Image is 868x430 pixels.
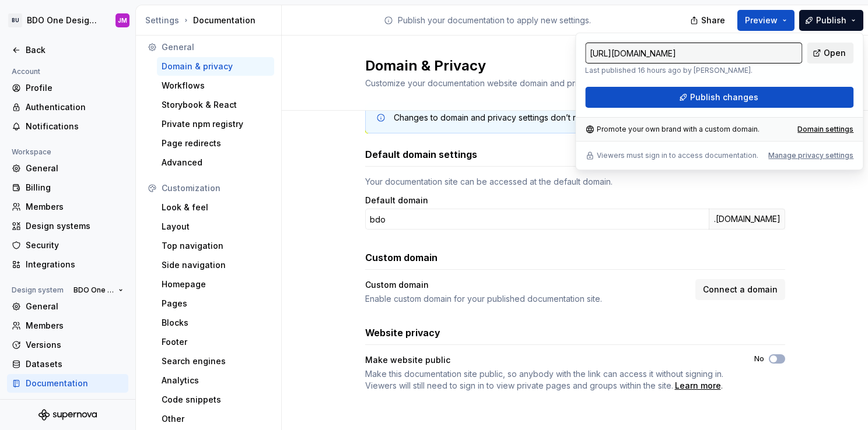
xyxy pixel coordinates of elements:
[365,354,733,366] div: Make website public
[38,409,97,421] svg: Supernova Logo
[26,239,124,251] div: Security
[365,78,629,88] span: Customize your documentation website domain and privacy settings.
[585,66,802,75] p: Last published 16 hours ago by [PERSON_NAME].
[162,355,269,367] div: Search engines
[157,237,274,255] a: Top navigation
[709,209,785,230] div: .[DOMAIN_NAME]
[799,10,863,31] button: Publish
[7,255,128,274] a: Integrations
[597,151,758,160] p: Viewers must sign in to access documentation.
[365,176,785,188] div: Your documentation site can be accessed at the default domain.
[684,10,733,31] button: Share
[157,57,274,76] a: Domain & privacy
[7,65,45,79] div: Account
[26,44,124,56] div: Back
[675,380,721,392] a: Learn more
[26,121,124,132] div: Notifications
[7,283,68,297] div: Design system
[26,182,124,193] div: Billing
[365,369,723,390] span: Make this documentation site public, so anybody with the link can access it without signing in. V...
[7,98,128,117] a: Authentication
[157,76,274,95] a: Workflows
[26,163,124,174] div: General
[7,217,128,235] a: Design systems
[162,375,269,386] div: Analytics
[7,117,128,136] a: Notifications
[816,15,846,26] span: Publish
[162,118,269,130] div: Private npm registry
[8,13,22,27] div: BU
[162,221,269,232] div: Layout
[7,236,128,255] a: Security
[7,178,128,197] a: Billing
[365,57,771,75] h2: Domain & Privacy
[157,256,274,274] a: Side navigation
[157,153,274,172] a: Advanced
[162,157,269,168] div: Advanced
[118,16,127,25] div: JM
[157,275,274,294] a: Homepage
[162,259,269,271] div: Side navigation
[2,8,133,33] button: BUBDO One Design SystemJM
[157,198,274,217] a: Look & feel
[162,61,269,72] div: Domain & privacy
[157,134,274,153] a: Page redirects
[145,15,276,26] div: Documentation
[26,201,124,213] div: Members
[26,378,124,389] div: Documentation
[797,125,853,134] a: Domain settings
[745,15,778,26] span: Preview
[7,316,128,335] a: Members
[157,217,274,236] a: Layout
[157,352,274,371] a: Search engines
[365,326,440,340] h3: Website privacy
[26,339,124,351] div: Versions
[365,279,688,291] div: Custom domain
[73,286,114,295] span: BDO One Design System
[7,374,128,393] a: Documentation
[26,358,124,370] div: Datasets
[162,413,269,425] div: Other
[26,82,124,94] div: Profile
[737,10,794,31] button: Preview
[365,293,688,305] div: Enable custom domain for your published documentation site.
[7,198,128,216] a: Members
[157,371,274,390] a: Analytics
[157,115,274,133] a: Private npm registry
[26,320,124,332] div: Members
[690,91,758,103] span: Publish changes
[157,313,274,332] a: Blocks
[807,43,853,64] a: Open
[162,80,269,91] div: Workflows
[7,79,128,97] a: Profile
[162,279,269,290] div: Homepage
[365,368,733,392] span: .
[157,333,274,351] a: Footer
[7,297,128,316] a: General
[157,410,274,428] a: Other
[585,87,853,108] button: Publish changes
[26,101,124,113] div: Authentication
[824,47,846,59] span: Open
[162,99,269,111] div: Storybook & React
[26,301,124,312] div: General
[585,125,759,134] div: Promote your own brand with a custom domain.
[7,41,128,59] a: Back
[27,15,101,26] div: BDO One Design System
[145,15,179,26] button: Settings
[162,298,269,309] div: Pages
[365,251,437,265] h3: Custom domain
[162,202,269,213] div: Look & feel
[398,15,591,26] p: Publish your documentation to apply new settings.
[754,354,764,364] label: No
[7,336,128,354] a: Versions
[703,284,778,295] span: Connect a domain
[162,138,269,149] div: Page redirects
[162,394,269,406] div: Code snippets
[768,151,853,160] button: Manage privacy settings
